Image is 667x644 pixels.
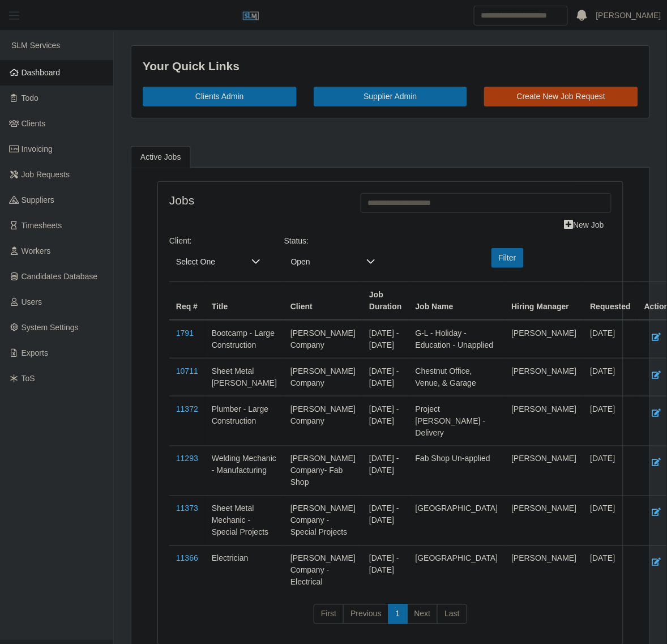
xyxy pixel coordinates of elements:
th: Job Duration [362,282,409,320]
td: Bootcamp - Large Construction [205,320,284,359]
h4: Jobs [169,193,344,207]
span: Workers [22,246,51,255]
td: [PERSON_NAME] Company [284,358,362,396]
div: Your Quick Links [143,57,638,75]
a: Create New Job Request [484,87,638,106]
span: SLM Services [11,41,60,50]
th: Hiring Manager [505,282,584,320]
span: Suppliers [22,195,54,204]
button: Filter [491,248,524,268]
td: Chestnut Office, Venue, & Garage [409,358,505,396]
a: 10711 [176,366,198,376]
td: [GEOGRAPHIC_DATA] [409,496,505,545]
a: Clients Admin [143,87,297,106]
td: [PERSON_NAME] Company [284,396,362,446]
td: [DATE] - [DATE] [362,320,409,359]
th: Client [284,282,362,320]
td: [DATE] [584,545,638,595]
td: [PERSON_NAME] [505,496,584,545]
th: Requested [584,282,638,320]
td: [DATE] - [DATE] [362,446,409,496]
td: [DATE] - [DATE] [362,496,409,545]
td: [DATE] [584,396,638,446]
img: SLM Logo [242,7,259,24]
td: Project [PERSON_NAME] - Delivery [409,396,505,446]
span: Open [284,251,360,272]
span: Todo [22,93,39,103]
td: Plumber - Large Construction [205,396,284,446]
a: Supplier Admin [314,87,468,106]
td: Electrician [205,545,284,595]
span: Dashboard [22,68,61,77]
th: Job Name [409,282,505,320]
a: 11293 [176,454,198,463]
label: Status: [284,235,309,247]
td: [PERSON_NAME] Company - Electrical [284,545,362,595]
span: System Settings [22,323,79,332]
th: Req # [169,282,205,320]
td: [PERSON_NAME] Company - Special Projects [284,496,362,545]
td: Sheet Metal Mechanic - Special Projects [205,496,284,545]
a: 1791 [176,329,194,338]
td: [PERSON_NAME] Company [284,320,362,359]
a: New Job [557,215,612,235]
a: Active Jobs [131,146,191,168]
td: [DATE] - [DATE] [362,358,409,396]
input: Search [474,6,568,25]
td: Sheet Metal [PERSON_NAME] [205,358,284,396]
td: [PERSON_NAME] [505,396,584,446]
a: 11372 [176,404,198,413]
span: Exports [22,348,48,357]
label: Client: [169,235,192,247]
span: Job Requests [22,170,70,179]
span: Candidates Database [22,272,98,281]
td: Fab Shop Un-applied [409,446,505,496]
td: [PERSON_NAME] [505,446,584,496]
span: Select One [169,251,245,272]
td: [PERSON_NAME] [505,358,584,396]
span: Clients [22,119,46,128]
span: Users [22,297,42,306]
nav: pagination [169,604,612,634]
a: 11373 [176,504,198,513]
td: [DATE] [584,446,638,496]
a: 11366 [176,554,198,563]
td: [PERSON_NAME] Company- Fab Shop [284,446,362,496]
td: Welding Mechanic - Manufacturing [205,446,284,496]
td: G-L - Holiday - Education - Unapplied [409,320,505,359]
a: [PERSON_NAME] [596,10,661,22]
span: Invoicing [22,144,53,153]
a: 1 [388,604,408,625]
td: [DATE] - [DATE] [362,396,409,446]
span: ToS [22,374,35,383]
td: [DATE] [584,358,638,396]
span: Timesheets [22,221,62,230]
td: [PERSON_NAME] [505,320,584,359]
td: [DATE] [584,496,638,545]
td: [PERSON_NAME] [505,545,584,595]
td: [DATE] - [DATE] [362,545,409,595]
th: Title [205,282,284,320]
td: [DATE] [584,320,638,359]
td: [GEOGRAPHIC_DATA] [409,545,505,595]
